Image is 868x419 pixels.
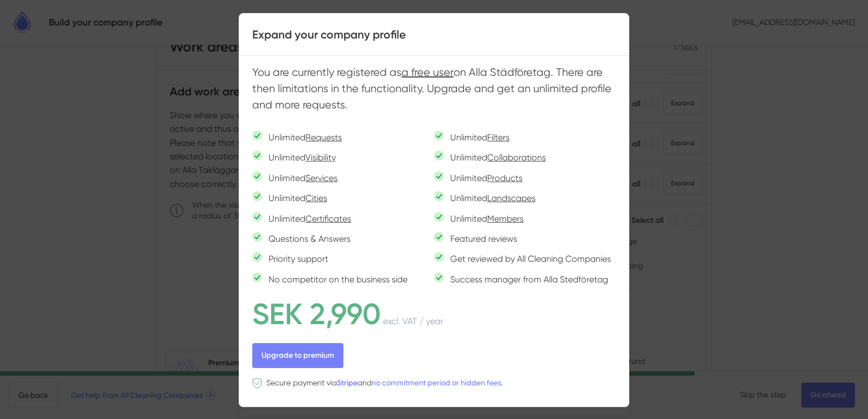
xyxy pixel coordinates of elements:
font: Upgrade to premium [261,351,334,360]
font: Questions & Answers [269,234,350,244]
font: . [501,378,503,387]
font: SEK 2,990 [252,296,381,332]
a: no commitment period or hidden fees [372,377,501,389]
font: Unlimited [450,152,487,163]
a: Stripe [337,377,358,389]
font: Members [487,214,524,224]
font: Collaborations [487,152,546,163]
font: Success manager from Alla Stedföretag [450,274,608,285]
font: Stripe [337,378,358,388]
font: Certificates [305,214,351,224]
font: Filters [487,132,509,143]
font: a free user [401,66,454,79]
font: Expand your company profile [252,28,406,41]
font: Priority support [269,254,328,264]
font: and [358,378,372,387]
a: Upgrade to premium [252,343,343,368]
font: Unlimited [450,132,487,143]
font: Unlimited [269,152,305,163]
font: Unlimited [450,193,487,203]
font: Services [305,173,337,183]
font: on Alla Städföretag. There are then limitations in the functionality. Upgrade and get an unlimite... [252,66,611,111]
font: excl. VAT / year [383,316,443,326]
font: Unlimited [269,173,305,183]
font: Unlimited [450,173,487,183]
font: no commitment period or hidden fees [372,378,501,387]
font: Requests [305,132,342,143]
font: Products [487,173,522,183]
font: Cities [305,193,327,203]
font: Unlimited [269,214,305,224]
font: Get reviewed by All Cleaning Companies [450,254,611,264]
font: Secure payment via [266,378,337,387]
font: Landscapes [487,193,535,203]
font: Unlimited [269,132,305,143]
font: Unlimited [269,193,305,203]
font: You are currently registered as [252,66,401,79]
font: Visibility [305,152,336,163]
font: No competitor on the business side [269,274,407,285]
font: Featured reviews [450,234,517,244]
font: Unlimited [450,214,487,224]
